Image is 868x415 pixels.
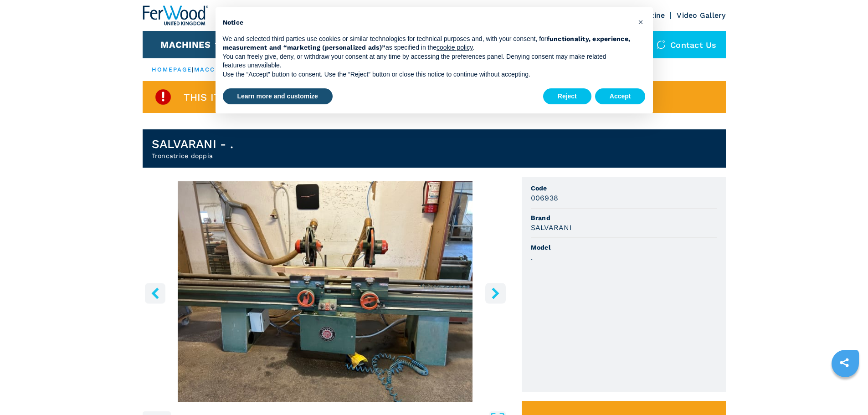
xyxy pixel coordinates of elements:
[223,18,631,27] h2: Notice
[223,35,631,51] strong: functionality, experience, measurement and “marketing (personalized ads)”
[184,92,328,102] span: This item is already sold
[143,5,208,26] img: Ferwood
[531,184,717,193] span: Code
[829,374,861,408] iframe: Chat
[531,213,717,222] span: Brand
[634,15,648,29] button: Close this notice
[154,88,172,106] img: SoldProduct
[223,52,631,70] p: You can freely give, deny, or withdraw your consent at any time by accessing the preferences pane...
[143,181,508,402] img: Troncatrice doppia SALVARANI .
[192,66,194,73] span: |
[531,222,572,233] h3: SALVARANI
[223,88,333,105] button: Learn more and customize
[485,283,506,303] button: right-button
[638,16,643,27] span: ×
[531,243,717,252] span: Model
[657,40,666,49] img: Contact us
[143,181,508,402] div: Go to Slide 1
[531,252,533,262] h3: .
[152,137,233,151] h1: SALVARANI - .
[833,351,856,374] a: sharethis
[531,193,559,203] h3: 006938
[145,283,165,303] button: left-button
[152,151,233,160] h2: Troncatrice doppia
[160,39,211,50] button: Machines
[647,31,726,58] div: Contact us
[543,88,591,105] button: Reject
[223,70,631,79] p: Use the “Accept” button to consent. Use the “Reject” button or close this notice to continue with...
[595,88,646,105] button: Accept
[194,66,242,73] a: macchinari
[223,35,631,52] p: We and selected third parties use cookies or similar technologies for technical purposes and, wit...
[152,66,192,73] a: HOMEPAGE
[437,44,473,51] a: cookie policy
[677,11,725,20] a: Video Gallery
